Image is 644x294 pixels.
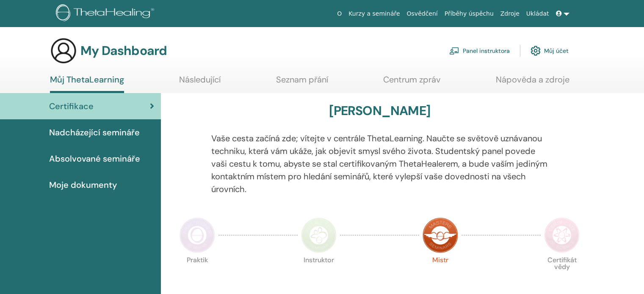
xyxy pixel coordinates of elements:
[180,217,215,253] img: Practitioner
[497,6,523,22] a: Zdroje
[211,132,548,195] p: Vaše cesta začíná zde; vítejte v centrále ThetaLearning. Naučte se světově uznávanou techniku, kt...
[49,126,140,139] span: Nadcházející semináře
[180,257,215,292] p: Praktik
[301,257,337,292] p: Instruktor
[179,74,221,91] a: Následující
[531,44,541,58] img: cog.svg
[423,257,458,292] p: Mistr
[423,217,458,253] img: Master
[301,217,337,253] img: Instructor
[523,6,553,22] a: Ukládat
[383,74,441,91] a: Centrum zpráv
[50,74,124,93] a: Můj ThetaLearning
[531,41,569,60] a: Můj účet
[544,217,580,253] img: Certificate of Science
[329,103,430,118] h3: [PERSON_NAME]
[496,74,569,91] a: Nápověda a zdroje
[441,6,497,22] a: Příběhy úspěchu
[50,37,77,64] img: generic-user-icon.jpg
[49,100,94,113] span: Certifikace
[449,41,510,60] a: Panel instruktora
[80,43,167,58] h3: My Dashboard
[334,6,345,22] a: O
[345,6,403,22] a: Kurzy a semináře
[449,47,459,55] img: chalkboard-teacher.svg
[404,6,441,22] a: Osvědčení
[276,74,328,91] a: Seznam přání
[49,179,117,191] span: Moje dokumenty
[56,4,157,23] img: logo.png
[49,152,140,165] span: Absolvované semináře
[544,257,580,292] p: Certifikát vědy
